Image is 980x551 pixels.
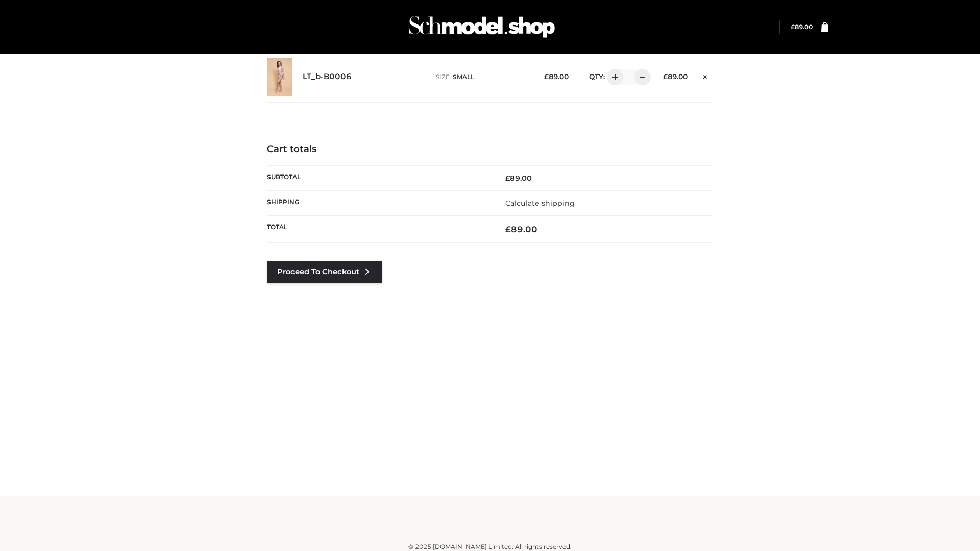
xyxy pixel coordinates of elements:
span: £ [791,23,795,31]
span: £ [505,224,511,234]
bdi: 89.00 [791,23,813,31]
th: Subtotal [267,165,490,190]
th: Shipping [267,190,490,215]
bdi: 89.00 [544,72,569,81]
a: Calculate shipping [505,198,575,208]
bdi: 89.00 [505,224,537,234]
th: Total [267,216,490,243]
a: £89.00 [791,23,813,31]
a: Proceed to Checkout [267,261,382,283]
bdi: 89.00 [663,72,688,81]
span: £ [663,72,668,81]
a: Remove this item [698,69,713,82]
a: LT_b-B0006 [303,72,352,82]
bdi: 89.00 [505,173,532,183]
h4: Cart totals [267,144,713,155]
img: Schmodel Admin 964 [405,7,558,47]
p: size : [436,72,528,82]
span: £ [544,72,549,81]
div: QTY: [579,69,647,85]
span: SMALL [453,73,474,81]
span: £ [505,173,510,183]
